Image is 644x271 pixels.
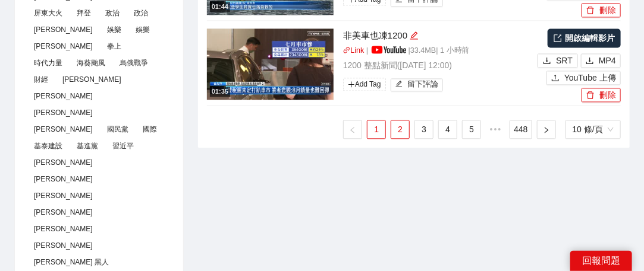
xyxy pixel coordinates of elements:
[556,54,573,67] span: SRT
[29,139,67,152] span: 基泰建設
[348,81,355,88] span: plus
[29,90,98,103] span: [PERSON_NAME]
[599,54,616,67] span: MP4
[372,46,406,53] img: yt_logo_rgb_light.a676ea31.png
[551,74,560,83] span: upload
[131,23,155,36] span: 娛樂
[29,239,98,252] span: [PERSON_NAME]
[586,91,595,100] span: delete
[566,120,621,139] div: 頁碼
[29,156,98,169] span: [PERSON_NAME]
[72,7,96,20] span: 拜登
[439,120,457,138] a: 4
[343,46,365,55] a: linkLink
[573,120,614,138] span: 10 條/頁
[115,56,153,69] span: 烏俄戰爭
[343,59,535,72] p: 1200 整點新聞 ( [DATE] 12:00 )
[29,173,98,186] span: [PERSON_NAME]
[548,28,621,47] a: 開啟編輯影片
[29,40,98,53] span: [PERSON_NAME]
[343,120,362,139] button: left
[343,120,362,139] li: 上一頁
[102,40,126,53] span: 拳上
[391,78,444,91] button: edit留下評論
[582,3,621,17] button: delete刪除
[343,78,386,91] span: Add Tag
[586,6,595,15] span: delete
[29,189,98,202] span: [PERSON_NAME]
[564,71,616,84] span: YouTube 上傳
[102,23,126,36] span: 娛樂
[581,53,621,68] button: downloadMP4
[349,126,356,133] span: left
[343,46,351,54] span: link
[58,73,126,86] span: [PERSON_NAME]
[108,139,139,152] span: 習近平
[343,28,535,43] div: 非美車也凍1200
[538,53,578,68] button: downloadSRT
[367,120,385,138] a: 1
[537,120,556,139] li: 下一頁
[391,120,410,139] li: 2
[29,56,67,69] span: 時代力量
[29,7,67,20] span: 屏東大火
[537,120,556,139] button: right
[510,120,532,139] li: 448
[586,56,594,66] span: download
[29,73,53,86] span: 財經
[510,120,531,138] a: 448
[210,87,230,97] div: 01:35
[100,7,124,20] span: 政治
[72,139,103,152] span: 基進黨
[410,31,419,40] span: edit
[72,56,110,69] span: 海葵颱風
[415,120,433,138] a: 3
[207,28,334,100] img: 3bb093ea-659c-4e89-9c96-c71cc63d56ef.jpg
[486,120,505,139] span: •••
[486,120,505,139] li: 向後 5 頁
[462,120,481,139] li: 5
[546,71,621,85] button: uploadYouTube 上傳
[102,123,133,136] span: 國民黨
[29,206,98,219] span: [PERSON_NAME]
[543,126,550,133] span: right
[29,23,98,36] span: [PERSON_NAME]
[29,123,98,136] span: [PERSON_NAME]
[29,256,114,269] span: [PERSON_NAME] 黑人
[570,251,632,271] div: 回報問題
[391,120,409,138] a: 2
[210,2,230,12] div: 01:44
[129,7,153,20] span: 政治
[343,45,535,57] p: | | 33.4 MB | 1 小時前
[410,28,419,43] div: 編輯
[438,120,457,139] li: 4
[543,56,551,66] span: download
[463,120,480,138] a: 5
[29,106,98,119] span: [PERSON_NAME]
[582,88,621,102] button: delete刪除
[367,120,386,139] li: 1
[29,222,98,235] span: [PERSON_NAME]
[395,80,403,89] span: edit
[138,123,162,136] span: 國際
[554,34,562,42] span: export
[414,120,433,139] li: 3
